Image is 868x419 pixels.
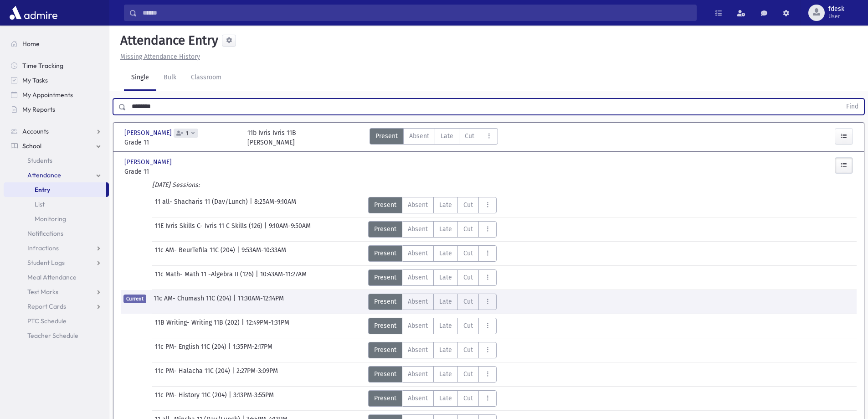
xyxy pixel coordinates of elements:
span: 8:25AM-9:10AM [254,197,296,213]
span: Absent [408,297,428,306]
a: Test Marks [4,285,109,299]
h5: Attendance Entry [117,33,218,48]
span: My Appointments [22,91,73,99]
span: Cut [465,131,474,141]
span: [PERSON_NAME] [124,157,174,167]
span: 1 [184,130,190,136]
span: Present [374,393,396,403]
a: Teacher Schedule [4,328,109,343]
span: Absent [408,200,428,210]
span: Monitoring [35,215,66,223]
a: Infractions [4,241,109,255]
div: AttTypes [368,294,497,310]
span: Present [374,321,396,331]
span: My Reports [22,105,55,114]
a: Report Cards [4,299,109,314]
span: Absent [408,345,428,355]
span: Time Tracking [22,62,63,70]
span: | [228,342,233,358]
span: Cut [463,273,473,282]
span: Present [374,224,396,234]
div: 11b Ivris Ivris 11B [PERSON_NAME] [247,128,296,147]
span: Late [439,273,452,282]
a: School [4,139,109,153]
span: Late [439,200,452,210]
span: [PERSON_NAME] [124,128,174,138]
span: fdesk [828,5,844,13]
span: Absent [408,369,428,379]
span: Test Marks [27,288,58,296]
span: Entry [35,186,50,194]
span: Accounts [22,127,49,135]
a: My Tasks [4,73,109,88]
div: AttTypes [368,342,497,358]
span: 11B Writing- Writing 11B (202) [155,318,241,334]
u: Missing Attendance History [120,53,200,61]
span: 11c PM- Halacha 11C (204) [155,366,232,383]
span: Absent [408,224,428,234]
div: AttTypes [368,366,497,383]
div: AttTypes [368,318,497,334]
a: Attendance [4,168,109,182]
span: 11c PM- History 11C (204) [155,390,229,407]
a: Classroom [184,65,229,91]
span: Notifications [27,229,63,238]
span: Current [123,295,146,303]
span: 11:30AM-12:14PM [238,294,284,310]
span: Late [439,297,452,306]
span: List [35,200,45,208]
span: Report Cards [27,302,66,310]
span: 9:10AM-9:50AM [269,221,311,238]
a: My Appointments [4,88,109,102]
a: Time Tracking [4,58,109,73]
span: 11c PM- English 11C (204) [155,342,228,358]
a: Single [124,65,156,91]
span: Present [374,369,396,379]
span: Present [374,248,396,258]
span: User [828,13,844,20]
button: Find [841,99,864,114]
i: [DATE] Sessions: [152,181,200,189]
div: AttTypes [368,197,497,213]
span: 12:49PM-1:31PM [246,318,289,334]
span: | [250,197,254,213]
span: Present [374,345,396,355]
span: Present [374,297,396,306]
span: School [22,142,41,150]
span: Grade 11 [124,138,238,147]
span: | [264,221,269,238]
a: Meal Attendance [4,270,109,285]
span: Cut [463,297,473,306]
span: Student Logs [27,259,65,267]
a: PTC Schedule [4,314,109,328]
span: | [256,269,260,286]
a: Notifications [4,226,109,241]
div: AttTypes [368,245,497,262]
span: Late [439,224,452,234]
span: | [229,390,233,407]
span: Late [441,131,453,141]
a: My Reports [4,102,109,117]
span: 2:27PM-3:09PM [236,366,278,383]
span: Teacher Schedule [27,331,78,340]
span: Cut [463,321,473,331]
div: AttTypes [370,128,498,147]
span: 11 all- Shacharis 11 (Dav/Lunch) [155,197,250,213]
a: Accounts [4,124,109,139]
span: Late [439,345,452,355]
span: Late [439,321,452,331]
span: Home [22,40,40,48]
span: 11c AM- Chumash 11C (204) [154,294,233,310]
span: Present [374,273,396,282]
span: Absent [408,393,428,403]
a: Missing Attendance History [117,53,200,61]
span: Cut [463,369,473,379]
div: AttTypes [368,269,497,286]
span: Absent [408,273,428,282]
a: Home [4,36,109,51]
a: List [4,197,109,212]
span: Cut [463,248,473,258]
a: Entry [4,182,106,197]
span: 11c Math- Math 11 -Algebra II (126) [155,269,256,286]
span: | [232,366,236,383]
